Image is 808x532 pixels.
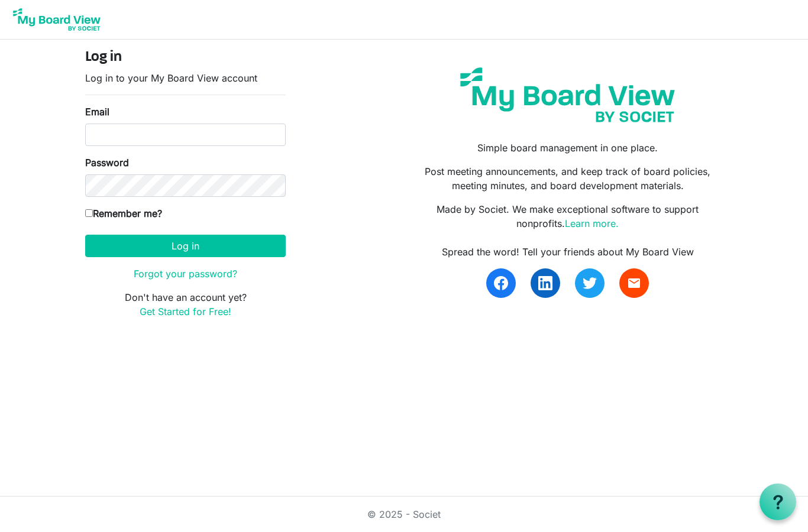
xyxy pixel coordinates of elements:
img: linkedin.svg [538,276,552,290]
img: facebook.svg [494,276,508,290]
img: my-board-view-societ.svg [451,59,684,131]
img: My Board View Logo [9,5,104,34]
label: Email [85,105,109,119]
button: Log in [85,235,286,257]
a: Forgot your password? [134,268,237,280]
label: Password [85,155,129,170]
img: twitter.svg [583,276,597,290]
a: © 2025 - Societ [367,508,441,520]
a: Get Started for Free! [140,306,231,317]
p: Log in to your My Board View account [85,71,286,85]
h4: Log in [85,49,286,66]
p: Don't have an account yet? [85,290,286,319]
div: Spread the word! Tell your friends about My Board View [413,245,723,259]
a: Learn more. [565,218,619,229]
p: Post meeting announcements, and keep track of board policies, meeting minutes, and board developm... [413,164,723,193]
p: Simple board management in one place. [413,141,723,155]
span: email [627,276,641,290]
p: Made by Societ. We make exceptional software to support nonprofits. [413,202,723,231]
input: Remember me? [85,209,93,217]
a: email [619,268,649,298]
label: Remember me? [85,206,162,220]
